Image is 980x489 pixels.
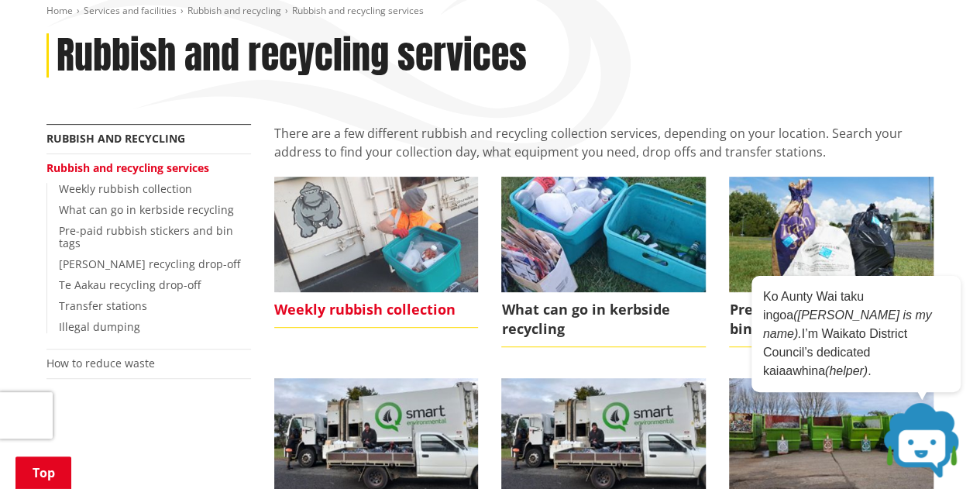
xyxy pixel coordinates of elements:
span: Rubbish and recycling services [292,4,424,17]
a: Rubbish and recycling [187,4,281,17]
a: Services and facilities [84,4,177,17]
a: Top [15,456,71,489]
a: Weekly rubbish collection [59,181,192,196]
a: What can go in kerbside recycling [59,202,234,217]
a: Rubbish and recycling services [46,160,209,175]
a: Transfer stations [59,298,147,313]
em: (helper) [825,364,868,377]
a: What can go in kerbside recycling [501,177,706,347]
a: Pre-paid rubbish stickers and bin tags [59,223,233,251]
nav: breadcrumb [46,5,934,18]
span: Weekly rubbish collection [274,292,479,328]
em: ([PERSON_NAME] is my name). [763,308,932,340]
a: Rubbish and recycling [46,131,185,146]
span: Pre-paid rubbish stickers and bin tags [729,292,934,347]
a: Te Aakau recycling drop-off [59,277,201,292]
img: Recycling collection [274,177,479,291]
a: Pre-paid rubbish stickers and bin tags [729,177,934,347]
a: Weekly rubbish collection [274,177,479,328]
a: Home [46,4,73,17]
img: kerbside recycling [501,177,706,291]
h1: Rubbish and recycling services [57,33,527,78]
a: How to reduce waste [46,356,155,370]
img: Bins bags and tags [729,177,934,291]
a: Illegal dumping [59,319,140,334]
a: [PERSON_NAME] recycling drop-off [59,257,240,271]
p: There are a few different rubbish and recycling collection services, depending on your location. ... [274,124,934,161]
p: Ko Aunty Wai taku ingoa I’m Waikato District Council’s dedicated kaiaawhina . [763,288,949,381]
span: What can go in kerbside recycling [501,292,706,347]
